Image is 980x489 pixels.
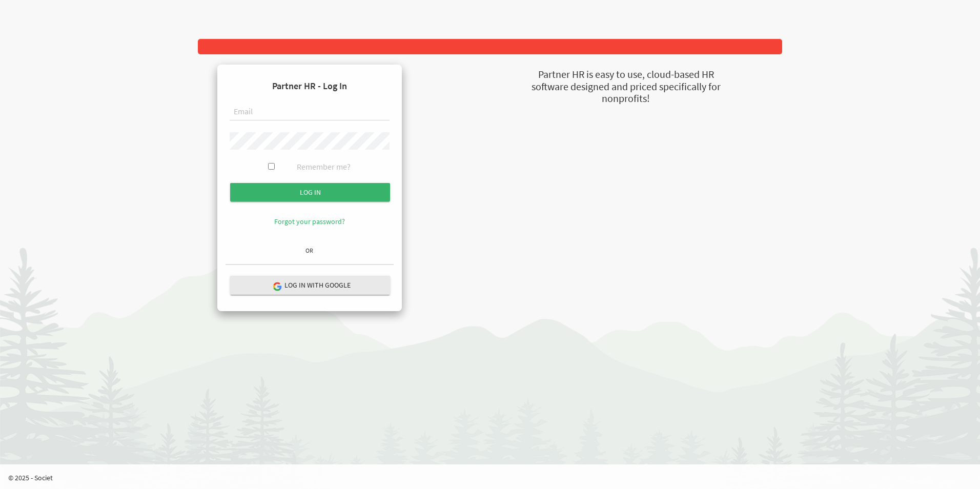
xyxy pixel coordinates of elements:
[480,67,772,82] div: Partner HR is easy to use, cloud-based HR
[226,247,394,254] h6: OR
[480,91,772,106] div: nonprofits!
[480,79,772,94] div: software designed and priced specifically for
[8,473,980,483] p: © 2025 - Societ
[272,281,281,291] img: google-logo.png
[230,183,390,201] input: Log in
[297,161,351,173] label: Remember me?
[230,104,390,121] input: Email
[226,73,394,99] h4: Partner HR - Log In
[230,276,390,295] button: Log in with Google
[274,217,345,226] a: Forgot your password?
